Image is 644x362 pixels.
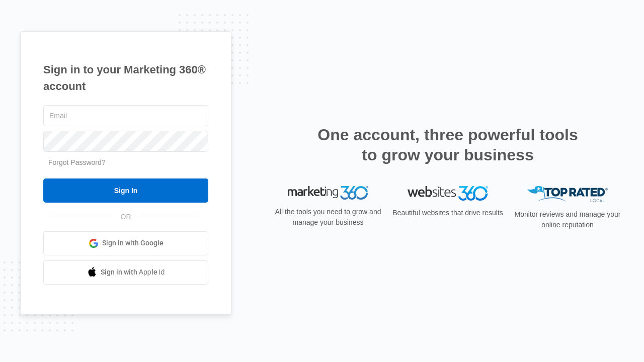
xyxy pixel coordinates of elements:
[272,207,384,228] p: All the tools you need to grow and manage your business
[101,267,165,278] span: Sign in with Apple Id
[102,238,164,248] span: Sign in with Google
[527,186,608,203] img: Top Rated Local
[43,231,208,255] a: Sign in with Google
[43,105,208,126] input: Email
[43,178,208,203] input: Sign In
[114,212,138,222] span: OR
[408,186,488,201] img: Websites 360
[48,158,106,166] a: Forgot Password?
[43,260,208,285] a: Sign in with Apple Id
[288,186,368,200] img: Marketing 360
[314,125,581,165] h2: One account, three powerful tools to grow your business
[43,61,208,95] h1: Sign in to your Marketing 360® account
[391,208,504,218] p: Beautiful websites that drive results
[511,209,624,230] p: Monitor reviews and manage your online reputation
